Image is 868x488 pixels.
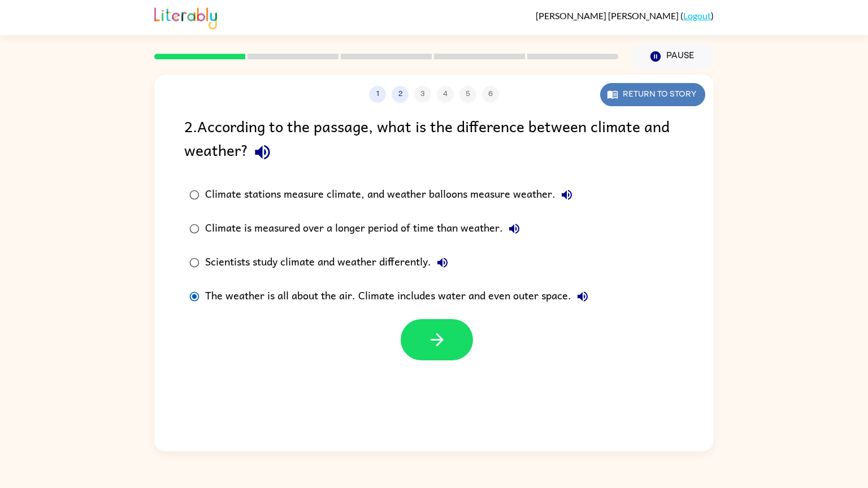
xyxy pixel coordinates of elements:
div: The weather is all about the air. Climate includes water and even outer space. [205,285,594,308]
a: Logout [683,10,711,21]
div: 2 . According to the passage, what is the difference between climate and weather? [184,114,684,167]
img: Literably [154,5,217,29]
span: [PERSON_NAME] [PERSON_NAME] [536,10,680,21]
button: Return to story [600,83,705,106]
div: Climate stations measure climate, and weather balloons measure weather. [205,184,578,206]
button: Scientists study climate and weather differently. [431,251,454,274]
button: 2 [392,86,409,103]
button: Pause [632,43,714,69]
div: Climate is measured over a longer period of time than weather. [205,217,526,240]
button: The weather is all about the air. Climate includes water and even outer space. [571,285,594,308]
button: Climate stations measure climate, and weather balloons measure weather. [555,184,578,206]
button: Climate is measured over a longer period of time than weather. [503,217,526,240]
div: Scientists study climate and weather differently. [205,251,454,274]
div: ( ) [536,10,714,21]
button: 1 [369,86,386,103]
